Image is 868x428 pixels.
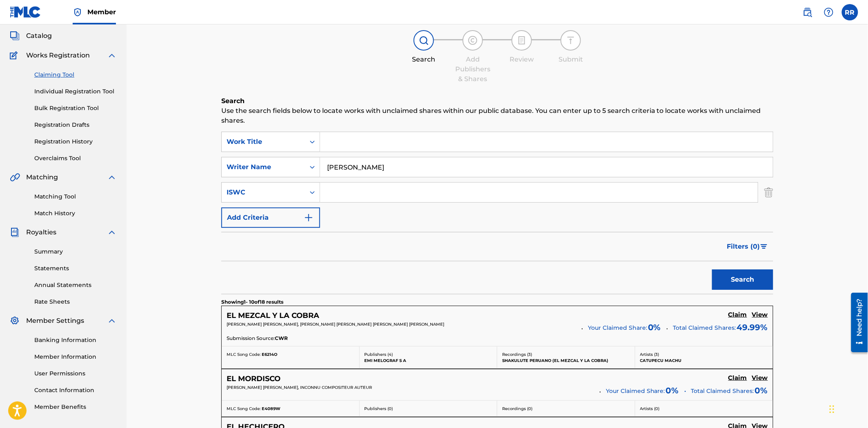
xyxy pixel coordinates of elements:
span: Total Claimed Shares: [673,324,736,331]
p: Showing 1 - 10 of 18 results [221,298,283,306]
span: 0 % [648,321,661,333]
div: User Menu [842,4,858,20]
p: CATUPECU MACHU [640,357,768,364]
span: Catalog [26,31,52,41]
span: Filters ( 0 ) [727,242,760,252]
span: Royalties [26,227,56,237]
a: Banking Information [34,336,117,344]
h6: Search [221,96,773,106]
iframe: Chat Widget [827,389,868,428]
img: expand [107,316,117,326]
a: Registration History [34,137,117,146]
span: 0 % [666,384,679,397]
div: Drag [830,397,835,421]
a: Individual Registration Tool [34,87,117,96]
div: Work Title [227,137,300,147]
div: ISWC [227,188,300,197]
a: Public Search [799,4,816,20]
a: CatalogCatalog [10,31,52,41]
span: Submission Source: [227,335,275,342]
span: CWR [275,335,288,342]
p: Publishers ( 0 ) [365,406,492,412]
span: 49.99 % [737,321,768,333]
a: Bulk Registration Tool [34,104,117,113]
p: SHAKULUTE PERUANO (EL MEZCAL Y LA COBRA) [502,357,630,364]
img: Top Rightsholder [73,7,82,17]
img: Royalties [10,227,20,237]
a: Match History [34,209,117,218]
a: Member Benefits [34,403,117,411]
button: Search [712,269,773,290]
span: [PERSON_NAME] [PERSON_NAME], INCONNU COMPOSITEUR AUTEUR [227,385,372,390]
span: 0% [755,384,768,397]
img: expand [107,51,117,60]
span: Your Claimed Share: [606,387,665,395]
a: Contact Information [34,386,117,395]
p: Artists ( 3 ) [640,351,768,357]
button: Filters (0) [722,236,773,257]
span: MLC Song Code: [227,406,260,411]
span: Works Registration [26,51,90,60]
a: Member Information [34,353,117,361]
span: E6214O [262,352,277,357]
img: MLC Logo [10,6,41,18]
a: Summary [34,247,117,256]
p: Recordings ( 0 ) [502,406,630,412]
a: Matching Tool [34,192,117,201]
img: Catalog [10,31,20,41]
p: Publishers ( 4 ) [365,351,492,357]
h5: View [752,374,768,382]
span: MLC Song Code: [227,352,260,357]
img: step indicator icon for Submit [566,35,576,45]
span: Member Settings [26,316,84,326]
div: Writer Name [227,162,300,172]
img: Delete Criterion [764,182,773,203]
img: Works Registration [10,51,20,60]
img: step indicator icon for Add Publishers & Shares [468,35,478,45]
span: Total Claimed Shares: [691,387,754,395]
span: E4089W [262,406,280,411]
div: Search [403,55,444,64]
h5: Claim [728,311,747,319]
div: Submit [550,55,591,64]
p: Use the search fields below to locate works with unclaimed shares within our public database. You... [221,106,773,126]
a: Statements [34,264,117,273]
a: View [752,311,768,320]
img: help [824,7,834,17]
a: Rate Sheets [34,298,117,306]
img: search [803,7,812,17]
a: User Permissions [34,369,117,378]
a: Registration Drafts [34,121,117,129]
img: step indicator icon for Search [419,35,429,45]
span: Your Claimed Share: [588,324,647,332]
img: expand [107,172,117,182]
span: Member [87,7,116,17]
img: expand [107,227,117,237]
p: Artists ( 0 ) [640,406,768,412]
img: Member Settings [10,316,20,326]
p: EMI MELOGRAF S A [365,357,492,364]
button: Add Criteria [221,207,320,228]
div: Review [501,55,542,64]
iframe: Resource Center [845,290,868,355]
h5: EL MEZCAL Y LA COBRA [227,311,319,320]
a: Claiming Tool [34,71,117,79]
div: Add Publishers & Shares [452,55,493,84]
span: Matching [26,172,58,182]
div: Help [821,4,837,20]
img: 9d2ae6d4665cec9f34b9.svg [304,213,314,223]
a: Annual Statements [34,281,117,289]
form: Search Form [221,132,773,294]
img: filter [761,244,768,249]
a: Overclaims Tool [34,154,117,163]
img: step indicator icon for Review [517,35,527,45]
p: Recordings ( 3 ) [502,351,630,357]
h5: Claim [728,374,747,382]
h5: View [752,311,768,319]
img: Matching [10,172,20,182]
h5: EL MORDISCO [227,374,280,384]
a: View [752,374,768,383]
